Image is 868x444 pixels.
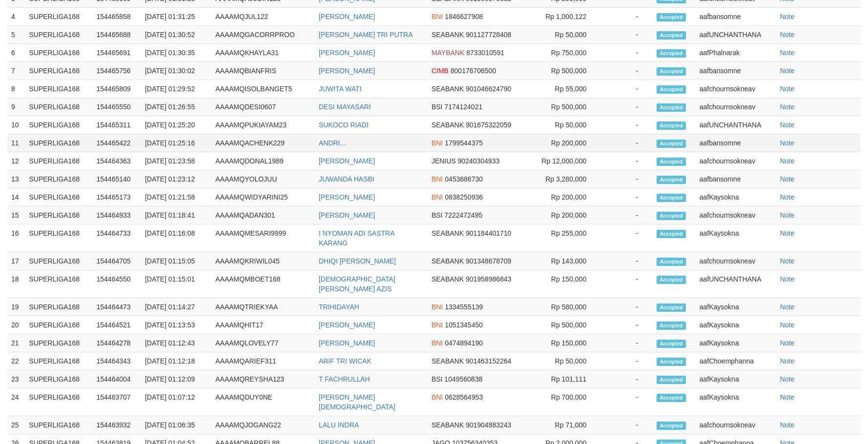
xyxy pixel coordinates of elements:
[7,62,25,80] td: 7
[7,206,25,224] td: 15
[211,8,315,26] td: AAAAMQJUL122
[92,298,141,316] td: 154464473
[657,176,686,184] span: Accepted
[92,98,141,116] td: 154465550
[432,275,464,283] span: SEABANK
[536,388,601,416] td: Rp 700,000
[7,416,25,434] td: 25
[141,206,211,224] td: [DATE] 01:18:41
[319,13,375,20] a: [PERSON_NAME]
[657,358,686,366] span: Accepted
[466,257,511,265] span: 901348678709
[211,370,315,388] td: AAAAMQREYSHA123
[657,49,686,58] span: Accepted
[601,270,653,298] td: -
[466,121,511,129] span: 901675322059
[696,388,776,416] td: aafKaysokna
[780,103,795,111] a: Note
[25,416,92,434] td: SUPERLIGA168
[432,85,464,93] span: SEABANK
[319,229,394,247] a: I NYOMAN ADI SASTRA KARANG
[319,175,374,183] a: JUWANDA HASBI
[536,298,601,316] td: Rp 580,000
[445,303,483,311] span: 1334555139
[25,224,92,252] td: SUPERLIGA168
[211,352,315,370] td: AAAAMQARIEF311
[696,8,776,26] td: aafbansomne
[211,206,315,224] td: AAAAMQADAN301
[211,316,315,334] td: AAAAMQHIT17
[536,370,601,388] td: Rp 101,111
[211,26,315,44] td: AAAAMQGACORRPROO
[601,416,653,434] td: -
[319,339,375,347] a: [PERSON_NAME]
[657,13,686,21] span: Accepted
[25,98,92,116] td: SUPERLIGA168
[780,275,795,283] a: Note
[601,206,653,224] td: -
[536,98,601,116] td: Rp 500,000
[7,388,25,416] td: 24
[466,85,511,93] span: 901046624790
[601,188,653,206] td: -
[25,44,92,62] td: SUPERLIGA168
[141,316,211,334] td: [DATE] 01:13:53
[7,298,25,316] td: 19
[780,229,795,237] a: Note
[25,116,92,134] td: SUPERLIGA168
[211,170,315,188] td: AAAAMQYOLOJUU
[466,275,511,283] span: 901958986843
[25,252,92,270] td: SUPERLIGA168
[25,206,92,224] td: SUPERLIGA168
[444,375,482,383] span: 1049560838
[432,121,464,129] span: SEABANK
[319,275,395,293] a: [DEMOGRAPHIC_DATA][PERSON_NAME] AZIS
[536,252,601,270] td: Rp 143,000
[319,31,413,39] a: [PERSON_NAME] TRI PUTRA
[92,188,141,206] td: 154465173
[7,44,25,62] td: 6
[319,211,375,219] a: [PERSON_NAME]
[696,116,776,134] td: aafUNCHANTHANA
[601,44,653,62] td: -
[657,85,686,94] span: Accepted
[432,375,443,383] span: BSI
[319,303,359,311] a: TRIHIDAYAH
[696,298,776,316] td: aafKaysokna
[92,370,141,388] td: 154464004
[696,224,776,252] td: aafKaysokna
[92,334,141,352] td: 154464278
[141,62,211,80] td: [DATE] 01:30:02
[657,158,686,166] span: Accepted
[211,224,315,252] td: AAAAMQMESARI9999
[780,121,795,129] a: Note
[432,31,464,39] span: SEABANK
[696,188,776,206] td: aafKaysokna
[696,134,776,152] td: aafbansomne
[25,62,92,80] td: SUPERLIGA168
[696,98,776,116] td: aafchournsokneav
[657,394,686,402] span: Accepted
[7,188,25,206] td: 14
[92,134,141,152] td: 154465422
[141,334,211,352] td: [DATE] 01:12:43
[92,80,141,98] td: 154465809
[319,103,371,111] a: DESI MAYASARI
[601,388,653,416] td: -
[780,375,795,383] a: Note
[536,26,601,44] td: Rp 50,000
[657,103,686,112] span: Accepted
[451,67,496,75] span: 800176706500
[211,98,315,116] td: AAAAMQDESI0607
[696,270,776,298] td: aafUNCHANTHANA
[536,352,601,370] td: Rp 50,000
[780,211,795,219] a: Note
[141,388,211,416] td: [DATE] 01:07:12
[92,116,141,134] td: 154465311
[696,352,776,370] td: aafChoemphanna
[25,134,92,152] td: SUPERLIGA168
[92,316,141,334] td: 154464521
[536,8,601,26] td: Rp 1,000,122
[657,31,686,40] span: Accepted
[432,357,464,365] span: SEABANK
